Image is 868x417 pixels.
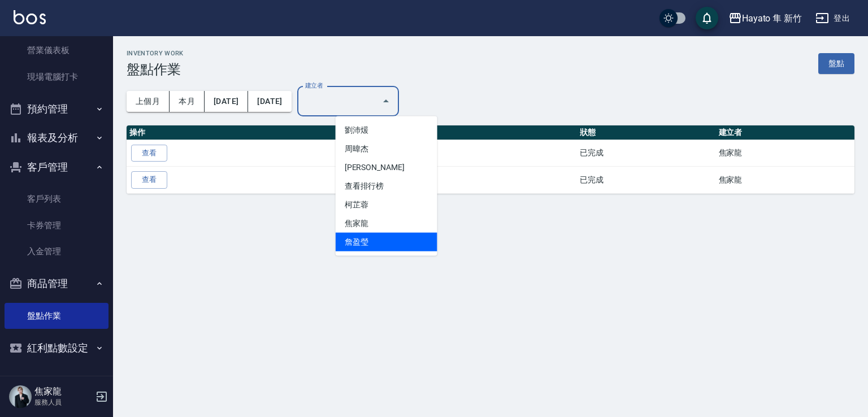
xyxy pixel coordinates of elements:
a: 卡券管理 [5,212,108,238]
td: [DATE] 14:44 [341,140,577,167]
button: Hayato 隼 新竹 [724,7,806,30]
th: 操作 [127,125,341,140]
button: 登出 [811,8,854,29]
img: Person [9,385,32,408]
th: 狀態 [577,125,715,140]
button: [DATE] [248,91,291,112]
div: Hayato 隼 新竹 [742,11,802,25]
a: 盤點 [818,53,854,74]
td: 已完成 [577,167,715,194]
button: [DATE] [205,91,248,112]
li: 焦家龍 [336,214,437,233]
button: save [696,7,718,29]
td: 焦家龍 [716,140,854,167]
h2: Inventory Work [127,50,184,57]
button: 本月 [170,91,205,112]
button: 客戶管理 [5,153,108,182]
button: 紅利點數設定 [5,333,108,363]
td: 已完成 [577,140,715,167]
a: 查看 [131,145,167,162]
th: 建立者 [716,125,854,140]
li: 周暐杰 [336,140,437,158]
button: 報表及分析 [5,123,108,153]
p: 服務人員 [34,397,92,407]
li: 劉沛煖 [336,121,437,140]
h5: 焦家龍 [34,386,92,397]
a: 查看 [131,171,167,189]
h3: 盤點作業 [127,62,184,77]
img: Logo [14,10,46,24]
a: 盤點作業 [5,303,108,329]
td: 焦家龍 [716,167,854,194]
li: [PERSON_NAME] [336,158,437,177]
button: 商品管理 [5,269,108,298]
th: 日期 [341,125,577,140]
li: 詹盈瑩 [336,233,437,251]
a: 客戶列表 [5,186,108,212]
label: 建立者 [305,81,323,90]
button: 預約管理 [5,94,108,124]
a: 營業儀表板 [5,37,108,63]
a: 現場電腦打卡 [5,64,108,90]
li: 查看排行榜 [336,177,437,196]
a: 入金管理 [5,238,108,264]
button: 上個月 [127,91,170,112]
li: 柯芷蓉 [336,196,437,214]
td: [DATE] 14:56 [341,167,577,194]
button: Close [377,92,395,110]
